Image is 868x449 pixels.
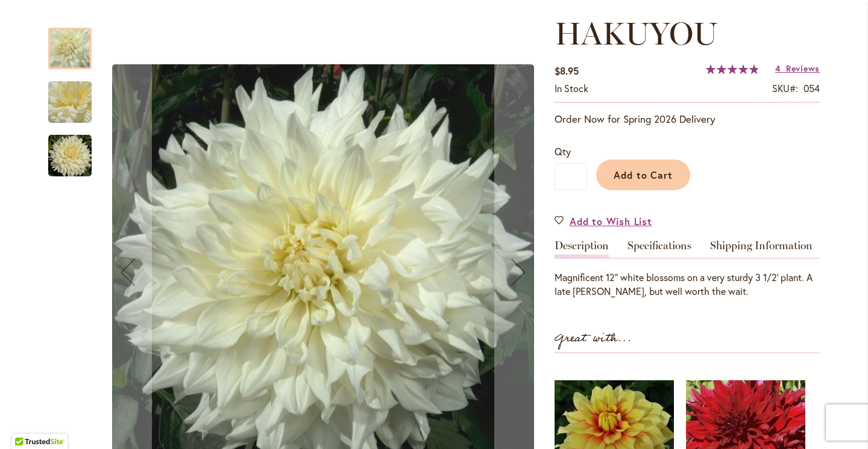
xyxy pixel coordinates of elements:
span: $8.95 [555,64,579,77]
p: Order Now for Spring 2026 Delivery [555,112,820,126]
a: Shipping Information [710,240,813,258]
div: Hakuyou [48,16,104,69]
div: Hakuyou [48,69,104,123]
strong: Great with... [555,329,632,348]
span: HAKUYOU [555,14,718,52]
a: Description [555,240,609,258]
a: 4 Reviews [775,63,820,74]
span: Qty [555,145,571,158]
span: In stock [555,82,588,94]
span: 4 [775,63,781,74]
span: Add to Cart [614,169,673,181]
strong: SKU [772,82,798,94]
div: Availability [555,82,588,96]
span: Reviews [786,63,820,74]
div: Hakuyou [48,123,92,176]
div: Detailed Product Info [555,240,820,299]
a: Add to Wish List [555,214,652,228]
a: Specifications [627,240,691,258]
div: Magnificent 12" white blossoms on a very sturdy 3 1/2' plant. A late [PERSON_NAME], but well wort... [555,271,820,299]
img: Hakuyou [48,70,92,135]
iframe: Launch Accessibility Center [9,406,43,440]
div: 98% [706,64,759,74]
div: 054 [804,82,820,96]
span: Add to Wish List [570,214,652,228]
img: Hakuyou [48,134,92,178]
button: Add to Cart [596,159,690,190]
